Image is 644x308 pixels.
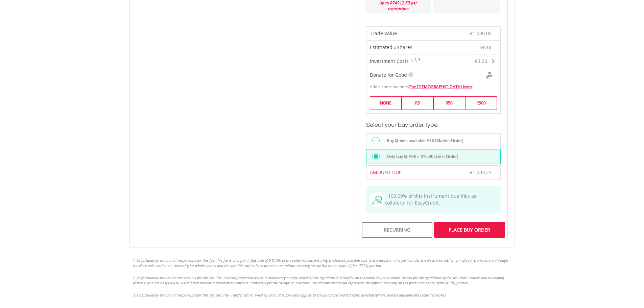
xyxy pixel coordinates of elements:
h3: Select your buy order type: [366,120,501,130]
label: R5 [402,96,433,110]
li: 3. Unfortunately we are not responsible for this fee. Security Transfer tax is levied by SARS at ... [133,292,511,298]
div: Place Buy Order [434,222,505,238]
label: R50 [433,96,465,110]
span: Investment Costs [370,58,409,64]
span: 59.18 [479,44,492,51]
span: AMOUNT DUE [370,169,402,175]
span: R1 000.00 [470,30,492,37]
label: R500 [465,96,497,110]
sup: 1, 2, 3 [410,57,420,62]
span: R1 003.23 [470,169,492,175]
span: Trade Value [370,30,397,37]
span: Donate for Good [370,72,407,78]
li: 1. Unfortunately we are not responsible for this fee. This fee is charged at flat rate of 0.075% ... [133,258,511,268]
li: 2. Unfortunately we are not responsible for this fee. The investor protection levy is a mandatory... [133,275,511,286]
a: The [DEMOGRAPHIC_DATA] Icons [409,84,473,90]
img: collateral-qualifying-green.svg [373,196,382,205]
span: Estimated #Shares [370,44,412,50]
label: Only buy @ ASK ≤ R16.90 (Limit Order) [383,153,458,160]
div: Recurring [362,222,432,238]
div: Add a contribution to [366,80,500,90]
img: Donte For Good [486,72,493,79]
span: R3.23 [475,58,487,64]
span: 100.00% of this instrument qualifies as collateral for EasyCredit. [385,193,476,206]
label: Buy @ best available ASK (Market Order) [383,137,463,144]
label: NONE [370,96,402,110]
